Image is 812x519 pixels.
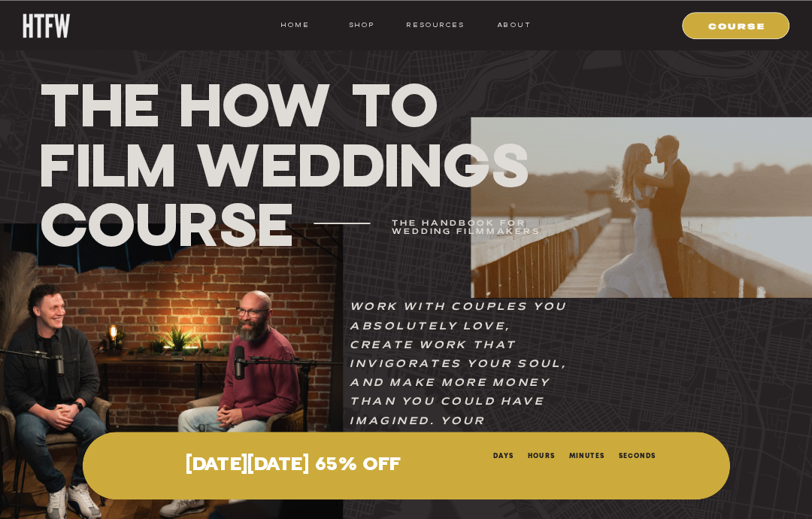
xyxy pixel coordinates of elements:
[39,74,538,253] h1: THE How To Film Weddings Course
[281,19,310,31] a: HOME
[569,449,605,460] li: Minutes
[114,454,473,476] p: [DATE][DATE] 65% OFF
[402,19,465,31] a: resources
[619,449,656,460] li: Seconds
[528,449,556,460] li: Hours
[493,449,514,460] li: Days
[392,219,577,237] h3: The handbook for wedding filmmakers
[496,19,531,31] a: ABOUT
[335,19,389,31] a: shop
[350,302,568,482] i: Work with couples you absolutely love, create work that invigorates your soul, and make more mone...
[691,19,783,31] a: COURSE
